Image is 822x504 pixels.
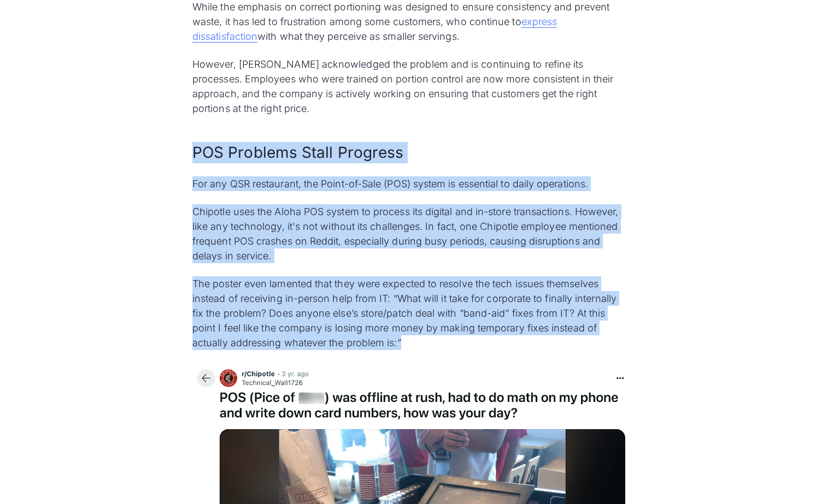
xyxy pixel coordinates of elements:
[192,142,630,163] h2: POS Problems Stall Progress
[192,57,630,116] p: However, [PERSON_NAME] acknowledged the problem and is continuing to refine its processes. Employ...
[192,176,630,191] p: For any QSR restaurant, the Point-of-Sale (POS) system is essential to daily operations.
[192,204,630,263] p: Chipotle uses the Aloha POS system to process its digital and in-store transactions. However, lik...
[192,276,630,350] p: The poster even lamented that they were expected to resolve the tech issues themselves instead of...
